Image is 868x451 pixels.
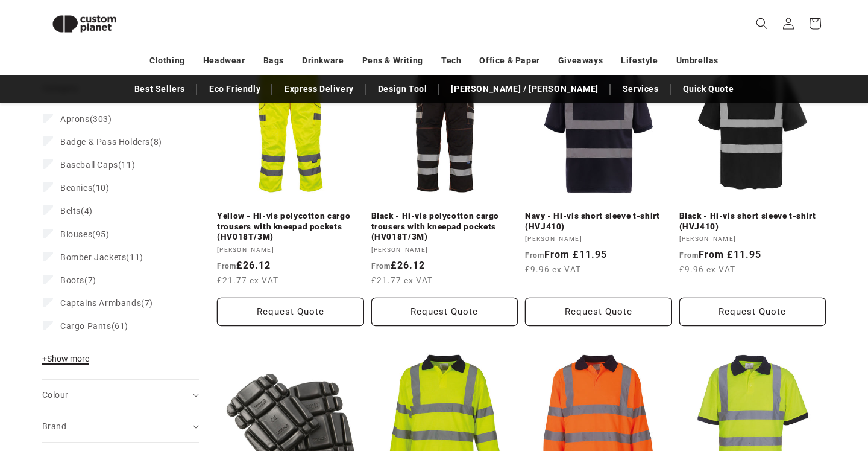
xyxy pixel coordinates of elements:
[60,114,112,124] span: (303)
[60,160,118,170] span: Baseball Caps
[679,211,826,232] a: Black - Hi-vis short sleeve t-shirt (HVJ410)
[60,114,90,124] span: Aprons
[128,78,191,100] a: Best Sellers
[479,50,539,71] a: Office & Paper
[558,50,603,71] a: Giveaways
[661,321,868,451] iframe: Chat Widget
[42,411,199,442] summary: Brand (0 selected)
[42,421,66,431] span: Brand
[676,50,719,71] a: Umbrellas
[371,211,518,243] a: Black - Hi-vis polycotton cargo trousers with kneepad pockets (HV018T/3M)
[217,298,364,326] button: Request Quote
[42,354,47,363] span: +
[60,136,162,147] span: (8)
[60,182,110,193] span: (10)
[60,298,153,309] span: (7)
[42,380,199,411] summary: Colour (0 selected)
[149,50,185,71] a: Clothing
[60,275,96,286] span: (7)
[42,354,89,363] span: Show more
[60,205,93,216] span: (4)
[302,50,344,71] a: Drinkware
[60,252,126,262] span: Bomber Jackets
[621,50,658,71] a: Lifestyle
[60,229,110,240] span: (95)
[60,206,81,216] span: Belts
[42,5,127,43] img: Custom Planet
[278,78,360,100] a: Express Delivery
[525,298,672,326] button: Request Quote
[60,159,135,170] span: (11)
[60,183,92,193] span: Beanies
[60,252,143,263] span: (11)
[60,298,141,308] span: Captains Armbands
[60,321,128,331] span: (61)
[60,229,92,239] span: Blouses
[445,78,604,100] a: [PERSON_NAME] / [PERSON_NAME]
[60,137,150,147] span: Badge & Pass Holders
[203,78,266,100] a: Eco Friendly
[617,78,665,100] a: Services
[60,321,112,331] span: Cargo Pants
[371,298,518,326] button: Request Quote
[525,211,672,232] a: Navy - Hi-vis short sleeve t-shirt (HVJ410)
[263,50,284,71] a: Bags
[362,50,423,71] a: Pens & Writing
[42,353,93,370] button: Show more
[42,390,68,400] span: Colour
[203,50,245,71] a: Headwear
[677,78,740,100] a: Quick Quote
[372,78,433,100] a: Design Tool
[217,211,364,243] a: Yellow - Hi-vis polycotton cargo trousers with kneepad pockets (HV018T/3M)
[441,50,461,71] a: Tech
[749,10,775,37] summary: Search
[60,275,84,285] span: Boots
[679,298,826,326] button: Request Quote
